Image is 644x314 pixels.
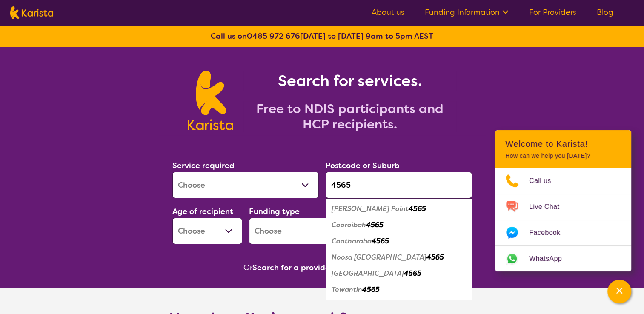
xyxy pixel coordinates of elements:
[10,6,53,19] img: Karista logo
[426,253,444,262] em: 4565
[330,249,468,265] div: Noosa North Shore 4565
[243,71,456,91] h1: Search for services.
[243,101,456,132] h2: Free to NDIS participants and HCP recipients.
[495,246,631,271] a: Web link opens in a new tab.
[332,253,426,262] em: Noosa [GEOGRAPHIC_DATA]
[529,252,572,265] span: WhatsApp
[326,160,400,171] label: Postcode or Suburb
[326,172,472,198] input: Type
[332,237,372,245] em: Cootharaba
[330,201,468,217] div: Boreen Point 4565
[366,220,384,229] em: 4565
[607,280,631,303] button: Channel Menu
[249,206,300,217] label: Funding type
[243,261,252,274] span: Or
[404,269,421,278] em: 4565
[505,139,621,149] h2: Welcome to Karista!
[495,168,631,271] ul: Choose channel
[172,160,235,171] label: Service required
[188,71,233,130] img: Karista logo
[362,285,380,294] em: 4565
[425,7,509,17] a: Funding Information
[505,152,621,160] p: How can we help you [DATE]?
[211,31,433,41] b: Call us on [DATE] to [DATE] 9am to 5pm AEST
[252,261,401,274] button: Search for a provider to leave a review
[332,204,409,213] em: [PERSON_NAME] Point
[332,269,404,278] em: [GEOGRAPHIC_DATA]
[247,31,300,41] a: 0485 972 676
[495,130,631,271] div: Channel Menu
[529,200,570,213] span: Live Chat
[330,217,468,233] div: Cooroibah 4565
[529,174,561,187] span: Call us
[332,285,362,294] em: Tewantin
[330,233,468,249] div: Cootharaba 4565
[372,7,404,17] a: About us
[332,220,366,229] em: Cooroibah
[529,7,576,17] a: For Providers
[529,226,570,239] span: Facebook
[172,206,233,217] label: Age of recipient
[597,7,613,17] a: Blog
[372,237,389,245] em: 4565
[330,282,468,298] div: Tewantin 4565
[330,265,468,282] div: Ringtail Creek 4565
[409,204,426,213] em: 4565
